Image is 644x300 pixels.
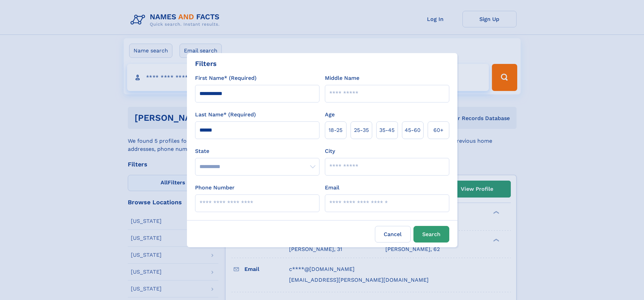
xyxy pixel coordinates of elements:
[329,126,342,134] span: 18‑25
[433,126,444,134] span: 60+
[195,111,256,119] label: Last Name* (Required)
[195,74,257,82] label: First Name* (Required)
[354,126,369,134] span: 25‑35
[375,226,411,243] label: Cancel
[413,226,449,243] button: Search
[325,184,339,192] label: Email
[195,184,235,192] label: Phone Number
[325,74,359,82] label: Middle Name
[195,147,319,155] label: State
[325,111,335,119] label: Age
[325,147,335,155] label: City
[405,126,421,134] span: 45‑60
[379,126,395,134] span: 35‑45
[195,59,217,69] div: Filters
